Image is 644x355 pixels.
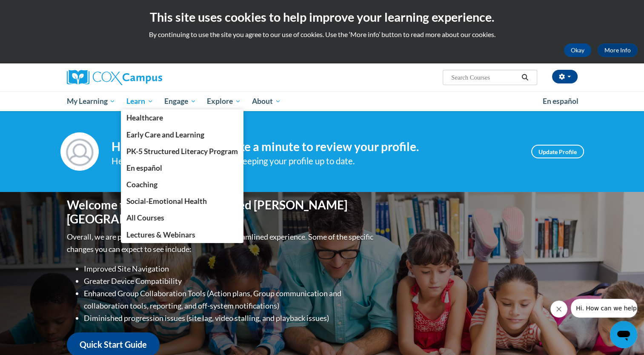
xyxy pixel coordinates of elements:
span: About [252,96,281,106]
p: By continuing to use the site you agree to our use of cookies. Use the ‘More info’ button to read... [6,30,638,39]
span: Explore [207,96,241,106]
img: Cox Campus [67,70,162,85]
a: All Courses [121,209,243,226]
a: Healthcare [121,109,243,126]
img: Profile Image [60,132,99,171]
a: En español [121,160,243,176]
span: Early Care and Learning [126,130,204,139]
span: Learn [126,96,153,106]
a: En español [537,92,584,110]
li: Diminished progression issues (site lag, video stalling, and playback issues) [84,312,375,324]
span: Social-Emotional Health [126,197,207,206]
p: Overall, we are proud to provide you with a more streamlined experience. Some of the specific cha... [67,231,375,255]
a: My Learning [61,92,121,111]
div: Help improve your experience by keeping your profile up to date. [112,154,518,168]
button: Okay [564,43,591,57]
a: Lectures & Webinars [121,226,243,243]
span: All Courses [126,213,164,222]
button: Account Settings [552,70,578,83]
a: More Info [598,43,638,57]
h1: Welcome to the new and improved [PERSON_NAME][GEOGRAPHIC_DATA] [67,198,375,226]
a: Cox Campus [67,70,229,85]
span: Healthcare [126,113,163,122]
h4: Hi [PERSON_NAME]! Take a minute to review your profile. [112,140,518,154]
a: Learn [121,92,159,111]
span: Engage [164,96,196,106]
a: Early Care and Learning [121,126,243,143]
span: En español [543,97,578,106]
iframe: Close message [550,301,567,318]
span: My Learning [66,96,115,106]
input: Search Courses [450,72,518,83]
span: PK-5 Structured Literacy Program [126,147,238,156]
a: Engage [159,92,202,111]
iframe: Message from company [571,299,637,318]
span: Lectures & Webinars [126,230,195,239]
h2: This site uses cookies to help improve your learning experience. [6,9,638,26]
iframe: Button to launch messaging window [610,321,637,348]
div: Main menu [54,92,590,111]
a: Coaching [121,176,243,193]
li: Greater Device Compatibility [84,275,375,287]
a: Social-Emotional Health [121,193,243,209]
a: About [246,92,286,111]
button: Search [518,72,531,83]
a: Explore [201,92,246,111]
a: Update Profile [531,145,584,158]
span: Coaching [126,180,157,189]
span: En español [126,163,162,172]
li: Improved Site Navigation [84,263,375,275]
li: Enhanced Group Collaboration Tools (Action plans, Group communication and collaboration tools, re... [84,287,375,312]
a: PK-5 Structured Literacy Program [121,143,243,160]
span: Hi. How can we help? [5,6,69,13]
